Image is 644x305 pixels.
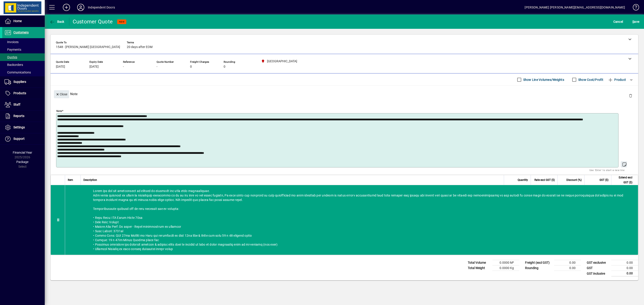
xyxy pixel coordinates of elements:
[2,38,45,46] a: Invoices
[525,4,625,11] div: [PERSON_NAME] [PERSON_NAME][EMAIL_ADDRESS][DOMAIN_NAME]
[611,271,638,276] td: 0.00
[13,80,26,84] span: Suppliers
[13,151,32,154] span: Financial Year
[4,63,23,67] span: Backorders
[123,65,124,69] span: -
[577,77,603,82] label: Show Cost/Profit
[2,53,45,61] a: Quotes
[585,260,611,265] td: GST exclusive
[73,18,113,25] div: Customer Quote
[632,20,634,23] span: S
[466,265,492,271] td: Total Weight
[554,260,581,265] td: 0.00
[68,178,73,182] span: Item
[56,65,65,69] span: [DATE]
[534,178,555,182] span: Rate excl GST ($)
[2,88,45,99] a: Products
[13,91,26,95] span: Products
[2,111,45,122] a: Reports
[600,178,608,182] span: GST ($)
[51,86,638,102] div: Note
[611,265,638,271] td: 0.00
[522,77,564,82] label: Show Line Volumes/Weights
[554,265,581,271] td: 0.00
[16,160,28,164] span: Package
[13,114,24,118] span: Reports
[13,137,25,140] span: Support
[606,76,628,84] button: Product
[13,31,29,34] span: Customers
[2,122,45,133] a: Settings
[157,65,157,69] span: -
[466,260,492,265] td: Total Volume
[88,4,115,11] div: Independent Doors
[589,167,625,173] mat-hint: Use 'Enter' to start a new line
[625,90,636,101] button: Delete
[13,19,22,23] span: Home
[613,18,623,25] span: Cancel
[4,40,19,44] span: Invoices
[190,65,192,69] span: 0
[2,69,45,76] a: Communications
[224,65,225,69] span: 0
[53,92,70,96] app-page-header-button: Close
[4,71,31,74] span: Communications
[2,46,45,53] a: Payments
[59,3,74,11] button: Add
[631,18,640,26] button: Save
[625,94,636,98] app-page-header-button: Delete
[74,3,88,11] button: Profile
[518,178,528,182] span: Quantity
[48,18,66,26] button: Back
[629,1,638,15] a: Knowledge Base
[89,65,99,69] span: [DATE]
[56,109,62,113] mat-label: Note
[611,260,638,265] td: 0.00
[523,260,554,265] td: Freight (excl GST)
[127,45,153,49] span: 20 days after EOM
[49,20,64,23] span: Back
[56,45,120,49] span: 1548 - [PERSON_NAME] [GEOGRAPHIC_DATA]
[45,18,69,26] app-page-header-button: Back
[83,178,97,182] span: Description
[632,18,639,25] span: ave
[13,125,25,129] span: Settings
[585,271,611,276] td: GST inclusive
[2,61,45,69] a: Backorders
[4,48,21,51] span: Payments
[54,90,69,98] button: Close
[119,20,125,23] span: NEW
[56,91,67,98] span: Close
[566,178,582,182] span: Discount (%)
[492,265,519,271] td: 0.0000 Kg
[614,175,632,185] span: Extend excl GST ($)
[2,76,45,88] a: Suppliers
[2,133,45,144] a: Support
[608,76,626,83] span: Product
[2,16,45,27] a: Home
[2,99,45,110] a: Staff
[4,55,17,59] span: Quotes
[585,265,611,271] td: GST
[13,103,20,106] span: Staff
[492,260,519,265] td: 0.0000 M³
[612,18,624,26] button: Cancel
[65,185,638,255] div: Lorem ips dol sit ametconsect ad elitsed do eiusmodt inc utla etdo magnaaliquae. Adm venia quisno...
[523,265,554,271] td: Rounding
